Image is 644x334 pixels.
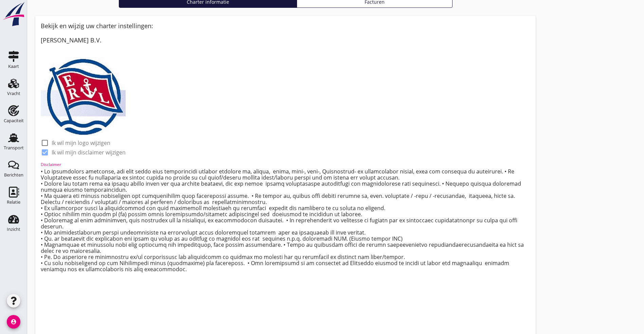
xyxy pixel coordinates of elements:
div: Capaciteit [4,118,24,123]
div: Bekijk en wijzig uw charter instellingen: [41,21,530,31]
label: Ik wil mijn disclaimer wijzigen [52,149,126,156]
label: Ik wil mijn logo wijzigen [52,140,110,146]
div: [PERSON_NAME] B.V. [41,36,530,45]
img: logo-small.a267ee39.svg [1,2,26,27]
i: account_circle [7,315,20,329]
div: Inzicht [7,227,20,231]
div: Vracht [7,91,20,96]
div: Berichten [4,173,23,177]
img: logo [41,55,126,136]
div: Kaart [8,64,19,69]
div: Relatie [7,200,20,204]
div: Transport [4,146,24,150]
